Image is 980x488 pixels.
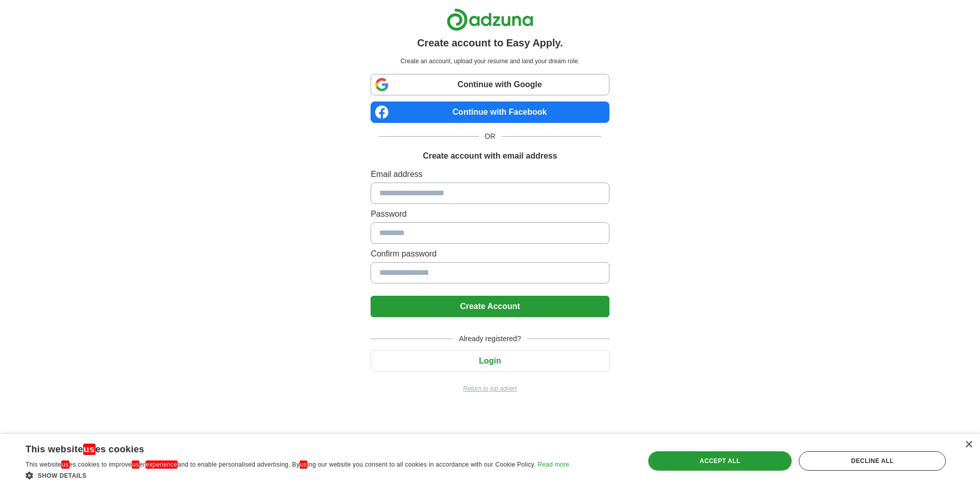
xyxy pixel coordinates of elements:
[371,350,609,372] button: Login
[537,461,569,468] a: Read more, opens a new window
[965,441,972,449] div: Close
[132,460,139,469] em: us
[26,440,544,455] div: This website es cookies
[371,356,609,365] a: Login
[145,460,178,469] em: experience
[799,451,946,471] div: Decline all
[83,444,95,455] em: us
[300,460,307,469] em: us
[26,470,569,480] div: Show details
[61,460,69,469] em: us
[447,8,533,31] img: Adzuna logo
[648,451,792,471] div: Accept all
[371,168,609,181] label: Email address
[371,101,609,123] a: Continue with Facebook
[371,384,609,393] a: Return to job advert
[371,248,609,260] label: Confirm password
[371,296,609,317] button: Create Account
[26,460,536,469] span: This website es cookies to improve er and to enable personalised advertising. By ing our website ...
[453,333,527,344] span: Already registered?
[38,472,87,479] span: Show details
[423,150,557,162] h1: Create account with email address
[417,35,563,50] h1: Create account to Easy Apply.
[479,131,502,142] span: OR
[373,57,607,66] p: Create an account, upload your resume and land your dream role.
[371,208,609,220] label: Password
[371,74,609,95] a: Continue with Google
